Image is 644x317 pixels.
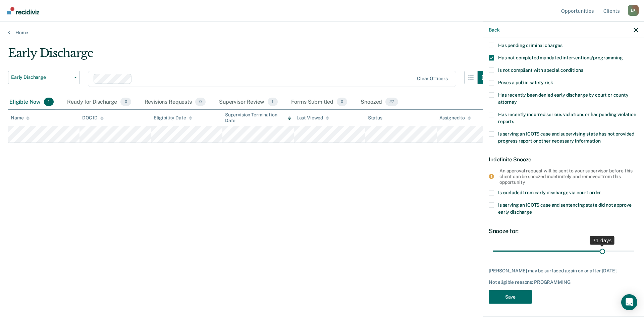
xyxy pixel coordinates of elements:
[417,76,448,82] div: Clear officers
[11,115,30,121] div: Name
[499,168,633,184] div: An approval request will be sent to your supervisor before this client can be snoozed indefinitel...
[621,294,637,310] div: Open Intercom Messenger
[489,27,499,33] button: Back
[439,115,471,121] div: Assigned to
[498,111,636,124] span: Has recently incurred serious violations or has pending violation reports
[498,42,562,48] span: Has pending criminal charges
[498,67,583,72] span: Is not compliant with special conditions
[8,46,491,65] div: Early Discharge
[82,115,104,121] div: DOC ID
[297,115,329,121] div: Last Viewed
[368,115,382,121] div: Status
[154,115,192,121] div: Eligibility Date
[8,30,636,36] a: Home
[11,74,71,80] span: Early Discharge
[120,98,131,106] span: 0
[290,95,349,110] div: Forms Submitted
[498,80,553,85] span: Poses a public safety risk
[498,202,631,215] span: Is serving an ICOTS case and sentencing state did not approve early discharge
[628,5,639,16] div: L R
[498,92,629,104] span: Has recently been denied early discharge by court or county attorney
[489,151,638,168] div: Indefinite Snooze
[489,227,638,235] div: Snooze for:
[590,236,614,245] div: 71 days
[143,95,207,110] div: Revisions Requests
[385,98,398,106] span: 27
[489,290,532,304] button: Save
[7,7,39,14] img: Recidiviz
[337,98,347,106] span: 0
[66,95,132,110] div: Ready for Discharge
[268,98,277,106] span: 1
[44,98,54,106] span: 1
[225,112,291,123] div: Supervision Termination Date
[498,131,634,143] span: Is serving an ICOTS case and supervising state has not provided progress report or other necessar...
[359,95,399,110] div: Snoozed
[498,55,623,60] span: Has not completed mandated interventions/programming
[498,190,601,195] span: Is excluded from early discharge via court order
[489,268,638,273] div: [PERSON_NAME] may be surfaced again on or after [DATE].
[195,98,206,106] span: 0
[218,95,279,110] div: Supervisor Review
[489,279,638,285] div: Not eligible reasons: PROGRAMMING
[628,5,639,16] button: Profile dropdown button
[8,95,55,110] div: Eligible Now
